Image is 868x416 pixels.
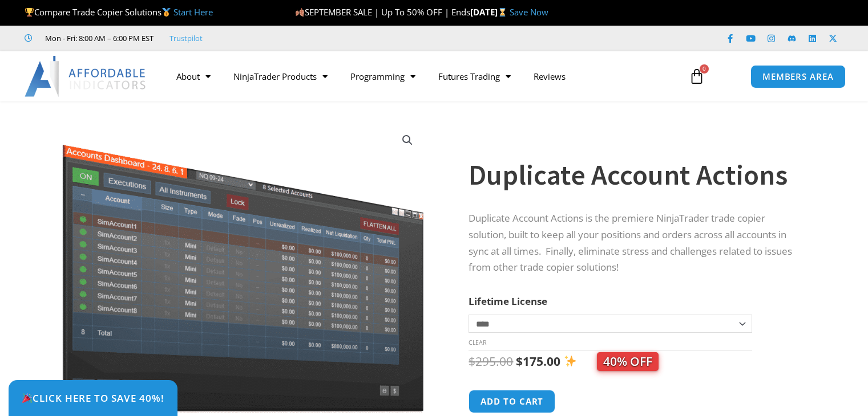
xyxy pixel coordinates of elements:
span: Compare Trade Copier Solutions [25,6,213,18]
img: 🏆 [25,8,34,17]
a: Reviews [522,63,577,89]
img: 🍂 [296,8,304,17]
img: ⌛ [498,8,507,17]
span: MEMBERS AREA [762,72,834,81]
a: Futures Trading [427,63,522,89]
a: NinjaTrader Products [222,63,339,89]
a: Save Now [510,6,548,18]
img: LogoAI | Affordable Indicators – NinjaTrader [25,56,147,97]
a: View full-screen image gallery [397,130,418,150]
span: 0 [700,64,709,74]
h1: Duplicate Account Actions [469,155,802,195]
p: Duplicate Account Actions is the premiere NinjaTrader trade copier solution, built to keep all yo... [469,210,802,276]
img: 🎉 [22,393,32,403]
a: 🎉Click Here to save 40%! [9,380,177,416]
img: ✨ [564,355,576,367]
span: $ [516,353,523,369]
a: 0 [672,60,722,93]
span: SEPTEMBER SALE | Up To 50% OFF | Ends [295,6,470,18]
a: Programming [339,63,427,89]
span: Click Here to save 40%! [22,393,164,403]
a: MEMBERS AREA [750,65,846,88]
span: Mon - Fri: 8:00 AM – 6:00 PM EST [42,31,154,45]
img: Screenshot 2024-08-26 15414455555 [59,121,426,413]
strong: [DATE] [470,6,510,18]
a: Trustpilot [169,31,203,45]
span: $ [469,353,475,369]
span: 40% OFF [597,352,659,371]
label: Lifetime License [469,295,547,308]
img: 🥇 [162,8,171,17]
nav: Menu [165,63,677,89]
a: Start Here [173,6,213,18]
a: Clear options [469,338,486,346]
bdi: 295.00 [469,353,513,369]
a: About [165,63,222,89]
bdi: 175.00 [516,353,560,369]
